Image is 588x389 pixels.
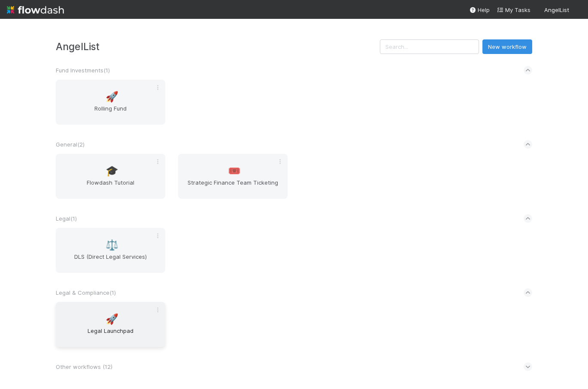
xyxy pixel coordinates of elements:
span: 🎟️ [228,165,241,177]
span: General ( 2 ) [56,141,85,148]
span: ⚖️ [106,239,118,251]
a: 🎓Flowdash Tutorial [56,154,165,199]
span: 🚀 [106,314,118,325]
img: logo-inverted-e16ddd16eac7371096b0.svg [7,3,64,17]
span: Flowdash Tutorial [59,178,162,195]
span: 🎓 [106,165,118,177]
span: Legal & Compliance ( 1 ) [56,289,116,296]
span: Other workflows ( 12 ) [56,363,112,370]
button: New workflow [482,39,532,54]
a: My Tasks [497,6,530,14]
span: Fund Investments ( 1 ) [56,67,110,74]
span: Legal Launchpad [59,326,162,344]
h3: AngelList [56,41,380,52]
input: Search... [380,39,479,54]
span: 🚀 [106,91,118,102]
div: Help [469,6,490,14]
a: 🚀Legal Launchpad [56,302,165,347]
span: Rolling Fund [59,104,162,121]
img: avatar_6811aa62-070e-4b0a-ab85-15874fb457a1.png [573,6,581,15]
a: 🚀Rolling Fund [56,80,165,125]
span: AngelList [544,6,569,13]
span: DLS (Direct Legal Services) [59,252,162,269]
a: 🎟️Strategic Finance Team Ticketing [178,154,288,199]
a: ⚖️DLS (Direct Legal Services) [56,228,165,273]
span: Strategic Finance Team Ticketing [182,178,284,195]
span: My Tasks [497,6,530,13]
span: Legal ( 1 ) [56,215,77,222]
